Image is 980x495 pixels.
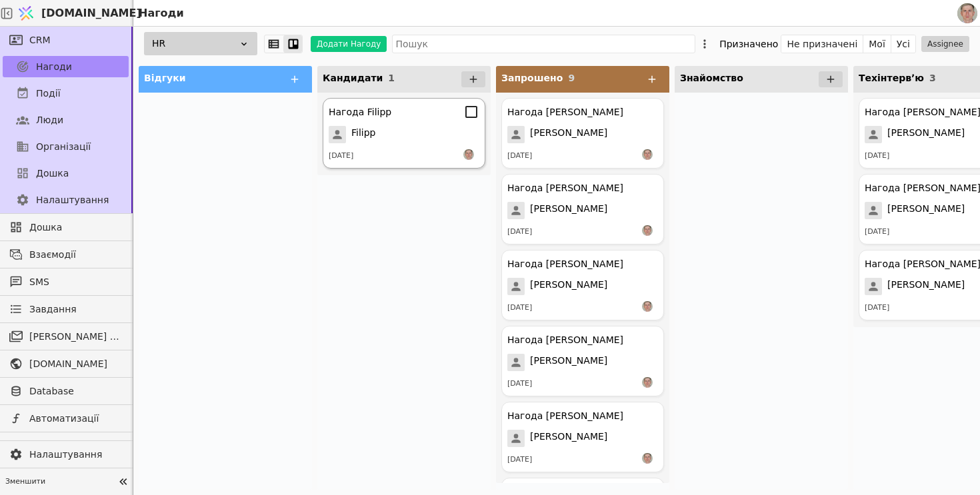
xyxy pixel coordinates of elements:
img: 1560949290925-CROPPED-IMG_0201-2-.jpg [957,3,977,23]
div: Нагода [PERSON_NAME] [507,257,623,271]
div: [DATE] [329,151,353,162]
a: CRM [3,29,129,51]
span: Люди [36,113,63,127]
span: 9 [568,73,575,83]
h2: Нагоди [133,5,184,21]
span: Filipp [351,126,375,143]
span: Знайомство [680,73,743,83]
div: [DATE] [507,302,532,314]
a: Дошка [3,163,129,184]
span: Налаштування [29,448,122,462]
a: Люди [3,109,129,131]
a: Події [3,83,129,104]
a: Завдання [3,298,129,320]
a: [DOMAIN_NAME] [13,1,133,26]
span: [PERSON_NAME] [530,430,607,447]
div: Призначено [719,35,778,53]
div: [DATE] [507,454,532,466]
span: [PERSON_NAME] [887,126,965,143]
span: [DOMAIN_NAME] [41,5,141,21]
div: [DATE] [865,302,889,314]
span: [PERSON_NAME] розсилки [29,330,122,344]
span: Автоматизації [29,412,122,426]
span: [PERSON_NAME] [530,126,607,143]
a: [PERSON_NAME] розсилки [3,326,129,347]
div: Нагода [PERSON_NAME][PERSON_NAME][DATE]РS [501,174,664,245]
span: Дошка [36,167,69,181]
a: Дошка [3,217,129,238]
input: Пошук [392,35,695,53]
a: Налаштування [3,189,129,211]
div: [DATE] [507,227,532,238]
span: Нагоди [36,60,72,74]
img: РS [463,149,474,160]
span: Завдання [29,302,77,316]
img: РS [642,453,653,464]
span: Події [36,87,61,101]
span: 3 [929,73,936,83]
button: Усі [891,35,915,53]
img: РS [642,301,653,312]
span: [PERSON_NAME] [530,354,607,371]
a: [DOMAIN_NAME] [3,353,129,374]
div: Нагода [PERSON_NAME] [507,333,623,347]
span: Дошка [29,221,122,235]
span: Налаштування [36,193,109,207]
div: [DATE] [507,151,532,162]
span: Запрошено [501,73,563,83]
span: Техінтервʼю [859,73,924,83]
span: Взаємодії [29,248,122,262]
img: РS [642,225,653,236]
span: CRM [29,33,51,47]
a: SMS [3,271,129,292]
img: РS [642,149,653,160]
a: Організації [3,136,129,157]
div: Нагода [PERSON_NAME][PERSON_NAME][DATE]РS [501,326,664,396]
span: Зменшити [5,476,114,488]
div: Нагода [PERSON_NAME][PERSON_NAME][DATE]РS [501,402,664,472]
div: [DATE] [507,378,532,390]
button: Assignee [921,36,969,52]
div: Нагода [PERSON_NAME][PERSON_NAME][DATE]РS [501,250,664,320]
div: Нагода [PERSON_NAME] [507,181,623,195]
span: [DOMAIN_NAME] [29,357,122,371]
button: Мої [863,35,891,53]
span: [PERSON_NAME] [887,202,965,219]
a: Нагоди [3,56,129,77]
span: Database [29,384,122,398]
a: Database [3,380,129,402]
span: SMS [29,275,122,289]
div: [DATE] [865,151,889,162]
div: Нагода [PERSON_NAME] [507,105,623,119]
button: Не призначені [781,35,863,53]
button: Додати Нагоду [311,36,387,52]
img: РS [642,377,653,388]
div: HR [144,32,257,55]
div: [DATE] [865,227,889,238]
a: Взаємодії [3,244,129,265]
div: Нагода Filipp [329,105,391,119]
span: Кандидати [323,73,383,83]
div: Нагода FilippFilipp[DATE]РS [323,98,485,169]
span: [PERSON_NAME] [887,278,965,295]
span: Організації [36,140,91,154]
a: Автоматизації [3,408,129,429]
div: Нагода [PERSON_NAME][PERSON_NAME][DATE]РS [501,98,664,169]
div: Нагода [PERSON_NAME] [507,409,623,423]
span: Відгуки [144,73,186,83]
span: [PERSON_NAME] [530,202,607,219]
a: Налаштування [3,444,129,465]
span: 1 [388,73,395,83]
span: [PERSON_NAME] [530,278,607,295]
img: Logo [16,1,36,26]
